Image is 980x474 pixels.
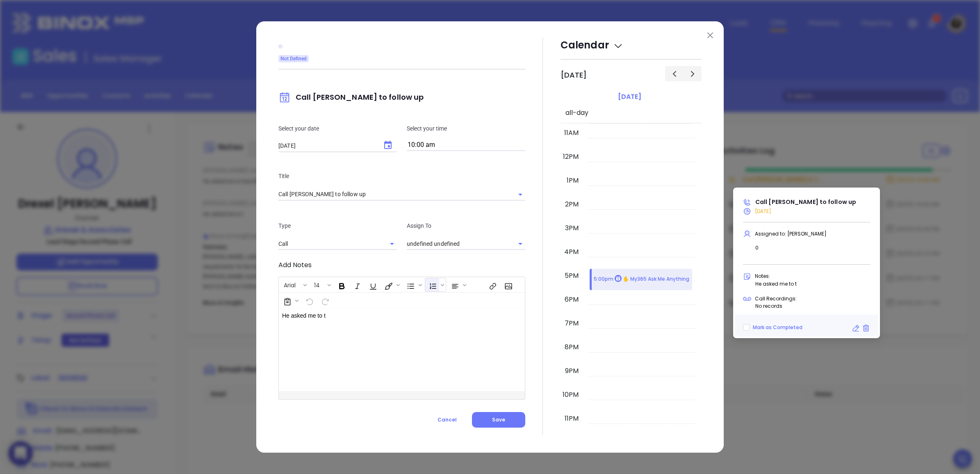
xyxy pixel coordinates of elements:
button: Next day [683,66,702,81]
p: Add Notes [278,260,525,270]
p: 0 [755,245,870,251]
a: [DATE] [616,91,643,103]
button: Choose date, selected date is Aug 20, 2025 [380,137,396,153]
span: Calendar [561,38,623,52]
div: 3pm [563,223,580,233]
div: 2pm [563,199,580,209]
span: Fill color or set the text color [381,278,402,292]
p: Assign To [407,221,525,230]
div: 10pm [561,390,580,400]
span: Insert Unordered List [403,278,424,292]
div: 6pm [563,295,580,305]
span: 14 [310,281,324,287]
button: Save [472,412,525,428]
span: Bold [334,278,349,292]
span: Mark as Completed [753,324,802,331]
div: 1pm [565,176,580,185]
p: 5:00pm ✋ My365 Ask Me Anything [594,275,689,284]
span: Not Defined [280,54,307,63]
p: Title [278,172,525,181]
div: 4pm [563,247,580,257]
p: Type [278,221,397,230]
p: Select your time [407,124,525,133]
div: 8pm [563,342,580,352]
img: close modal [707,32,713,38]
button: Open [386,238,398,250]
p: Select your date [278,124,397,133]
span: Notes: [755,272,770,279]
div: 11pm [563,414,580,424]
span: all-day [564,108,588,118]
span: Insert link [485,278,499,292]
div: 5pm [563,271,580,281]
span: Align [447,278,468,292]
button: Open [515,238,526,250]
span: Insert Ordered List [425,278,446,292]
button: Arial [280,278,302,292]
input: MM/DD/YYYY [278,142,376,150]
span: Cancel [438,416,457,423]
div: 11am [563,128,580,138]
h2: [DATE] [561,71,587,80]
p: No records [755,303,870,309]
span: Call Recordings: [755,295,797,302]
span: Call [PERSON_NAME] to follow up [278,92,424,102]
span: Italic [349,278,364,292]
span: Save [492,416,505,423]
span: Call [PERSON_NAME] to follow up [755,198,856,206]
p: He asked me to t [282,311,504,320]
div: 9pm [563,366,580,376]
span: Redo [317,293,332,307]
span: Undo [301,293,316,307]
span: [DATE] [755,208,771,215]
span: Font size [310,278,333,292]
p: He asked me to t [755,281,870,287]
div: 7pm [563,318,580,328]
span: Underline [365,278,380,292]
span: Insert Image [500,278,515,292]
button: Cancel [422,412,472,428]
button: 14 [310,278,326,292]
span: Arial [280,281,300,287]
span: Font family [279,278,309,292]
button: Open [515,189,526,200]
button: Previous day [665,66,684,81]
span: Surveys [279,293,301,307]
div: 12pm [561,152,580,162]
span: Assigned to: [PERSON_NAME] [755,230,827,237]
